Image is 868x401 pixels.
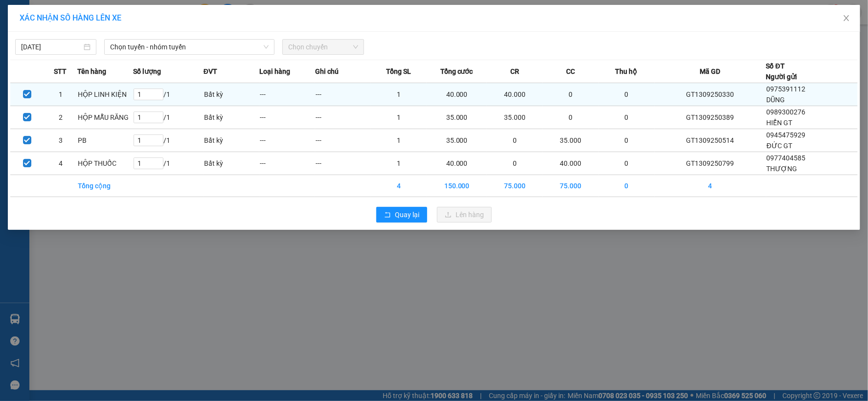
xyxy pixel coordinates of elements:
[599,129,655,152] td: 0
[437,207,492,223] button: uploadLên hàng
[77,106,133,129] td: HỘP MẪU RĂNG
[655,152,766,175] td: GT1309250799
[616,66,638,77] span: Thu hộ
[767,96,785,104] span: DŨNG
[91,24,409,36] li: 271 - [PERSON_NAME] - [GEOGRAPHIC_DATA] - [GEOGRAPHIC_DATA]
[259,83,315,106] td: ---
[599,83,655,106] td: 0
[204,106,259,129] td: Bất kỳ
[767,165,798,173] span: THƯỢNG
[288,40,358,54] span: Chọn chuyến
[543,106,598,129] td: 0
[371,83,427,106] td: 1
[204,66,217,77] span: ĐVT
[44,106,77,129] td: 2
[133,152,204,175] td: / 1
[315,152,371,175] td: ---
[510,66,519,77] span: CR
[700,66,720,77] span: Mã GD
[566,66,575,77] span: CC
[371,175,427,197] td: 4
[440,66,473,77] span: Tổng cước
[44,83,77,106] td: 1
[386,66,411,77] span: Tổng SL
[487,106,543,129] td: 35.000
[427,175,487,197] td: 150.000
[315,83,371,106] td: ---
[110,40,269,54] span: Chọn tuyến - nhóm tuyến
[487,152,543,175] td: 0
[77,152,133,175] td: HỘP THUỐC
[655,83,766,106] td: GT1309250330
[44,129,77,152] td: 3
[371,152,427,175] td: 1
[543,152,598,175] td: 40.000
[259,129,315,152] td: ---
[77,129,133,152] td: PB
[543,175,598,197] td: 75.000
[766,61,798,82] div: Số ĐT Người gửi
[427,83,487,106] td: 40.000
[767,142,792,150] span: ĐỨC GT
[655,129,766,152] td: GT1309250514
[77,175,133,197] td: Tổng cộng
[133,106,204,129] td: / 1
[767,154,806,162] span: 0977404585
[315,106,371,129] td: ---
[133,66,161,77] span: Số lượng
[12,12,86,61] img: logo.jpg
[427,129,487,152] td: 35.000
[77,83,133,106] td: HỘP LINH KIỆN
[767,131,806,139] span: 0945475929
[44,152,77,175] td: 4
[487,83,543,106] td: 40.000
[767,119,793,127] span: HIỂN GT
[543,129,598,152] td: 35.000
[315,66,339,77] span: Ghi chú
[77,66,106,77] span: Tên hàng
[427,106,487,129] td: 35.000
[767,85,806,93] span: 0975391112
[259,66,290,77] span: Loại hàng
[599,175,655,197] td: 0
[427,152,487,175] td: 40.000
[204,129,259,152] td: Bất kỳ
[20,13,121,22] span: XÁC NHẬN SỐ HÀNG LÊN XE
[12,67,146,99] b: GỬI : VP [GEOGRAPHIC_DATA]
[376,207,427,223] button: rollbackQuay lại
[204,152,259,175] td: Bất kỳ
[54,66,67,77] span: STT
[259,106,315,129] td: ---
[371,106,427,129] td: 1
[843,14,850,22] span: close
[655,106,766,129] td: GT1309250389
[204,83,259,106] td: Bất kỳ
[259,152,315,175] td: ---
[487,175,543,197] td: 75.000
[384,211,391,219] span: rollback
[315,129,371,152] td: ---
[543,83,598,106] td: 0
[599,106,655,129] td: 0
[599,152,655,175] td: 0
[263,44,269,50] span: down
[133,129,204,152] td: / 1
[833,5,860,32] button: Close
[395,209,419,220] span: Quay lại
[133,83,204,106] td: / 1
[655,175,766,197] td: 4
[487,129,543,152] td: 0
[767,108,806,116] span: 0989300276
[371,129,427,152] td: 1
[21,42,82,52] input: 13/09/2025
